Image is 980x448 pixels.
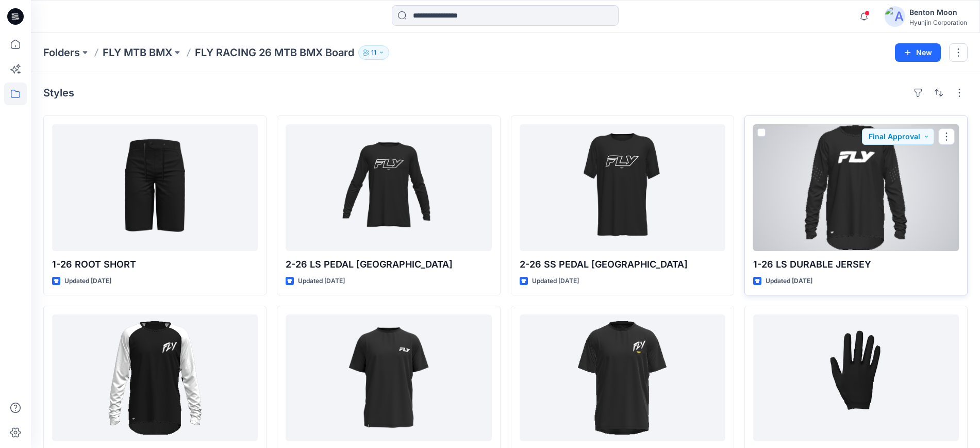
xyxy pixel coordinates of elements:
a: 2-26 LS PEDAL JERSEY [286,124,491,251]
p: 1-26 LS DURABLE JERSEY [753,257,959,272]
img: avatar [885,6,905,27]
button: 11 [358,45,389,60]
a: 1-26 LS DURABLE JERSEY [753,124,959,251]
button: New [895,43,941,62]
a: 2-26 SS PEDAL JERSEY [520,124,725,251]
div: Benton Moon [909,6,967,19]
a: 1-26 LS DURABLE SE JERSEY [52,314,258,441]
a: Folders [43,45,80,60]
p: Updated [DATE] [64,276,111,287]
p: 2-26 SS PEDAL [GEOGRAPHIC_DATA] [520,257,725,272]
a: FLY MTB BMX [103,45,172,60]
div: Hyunjin Corporation [909,19,967,26]
a: 1-26 ROOT SHORT [52,124,258,251]
p: 1-26 ROOT SHORT [52,257,258,272]
p: FLY RACING 26 MTB BMX Board [195,45,354,60]
a: 1-26 MESH GLOVE [753,314,959,441]
p: Updated [DATE] [766,276,812,287]
p: 11 [371,47,376,58]
p: Updated [DATE] [532,276,579,287]
p: Updated [DATE] [298,276,345,287]
a: 1-26 ACTION SE JERSEY [520,314,725,441]
p: 2-26 LS PEDAL [GEOGRAPHIC_DATA] [286,257,491,272]
a: 3-26 ACTION JERSEY [286,314,491,441]
h4: Styles [43,87,74,99]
